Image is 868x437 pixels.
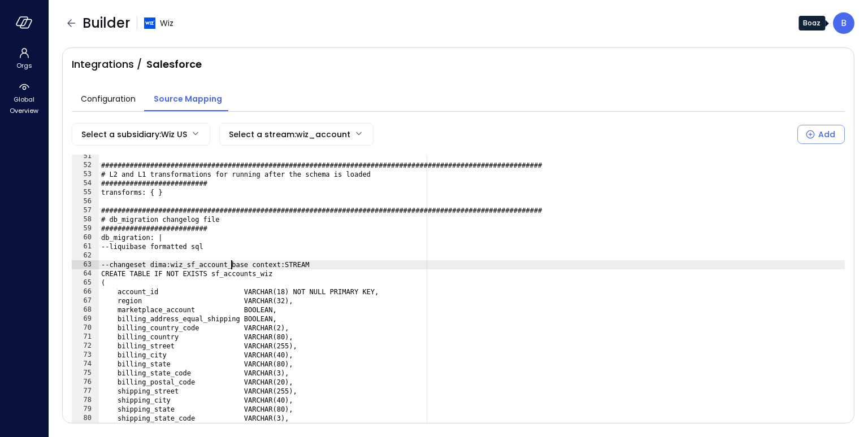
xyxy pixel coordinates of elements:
[72,305,99,314] div: 68
[83,14,130,32] span: Builder
[2,79,46,117] div: Global Overview
[798,16,825,30] div: Boaz
[72,314,99,324] div: 69
[797,125,845,144] button: Add
[72,296,99,305] div: 67
[72,170,99,179] div: 53
[2,45,46,72] div: Orgs
[72,351,99,360] div: 73
[797,123,845,146] div: Select a Subsidiary to add a new Stream
[72,152,99,161] div: 51
[72,224,99,233] div: 59
[146,57,202,72] span: Salesforce
[72,260,99,269] div: 63
[72,251,99,260] div: 62
[81,124,187,145] div: Select a subsidiary : Wiz US
[229,124,350,145] div: Select a stream : wiz_account
[72,324,99,333] div: 70
[72,197,99,206] div: 56
[72,269,99,278] div: 64
[154,93,222,105] span: Source Mapping
[72,396,99,405] div: 78
[72,378,99,387] div: 76
[72,215,99,224] div: 58
[72,360,99,369] div: 74
[160,17,173,29] span: Wiz
[16,60,32,71] span: Orgs
[833,12,854,34] div: Boaz
[818,128,835,142] div: Add
[144,18,155,29] img: cfcvbyzhwvtbhao628kj
[72,414,99,423] div: 80
[72,233,99,242] div: 60
[72,206,99,215] div: 57
[72,242,99,251] div: 61
[72,287,99,296] div: 66
[72,161,99,170] div: 52
[72,57,142,72] span: Integrations /
[841,16,847,30] p: B
[81,93,136,105] span: Configuration
[72,405,99,414] div: 79
[72,188,99,197] div: 55
[72,333,99,342] div: 71
[72,387,99,396] div: 77
[72,278,99,287] div: 65
[72,369,99,378] div: 75
[72,342,99,351] div: 72
[72,179,99,188] div: 54
[7,94,41,116] span: Global Overview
